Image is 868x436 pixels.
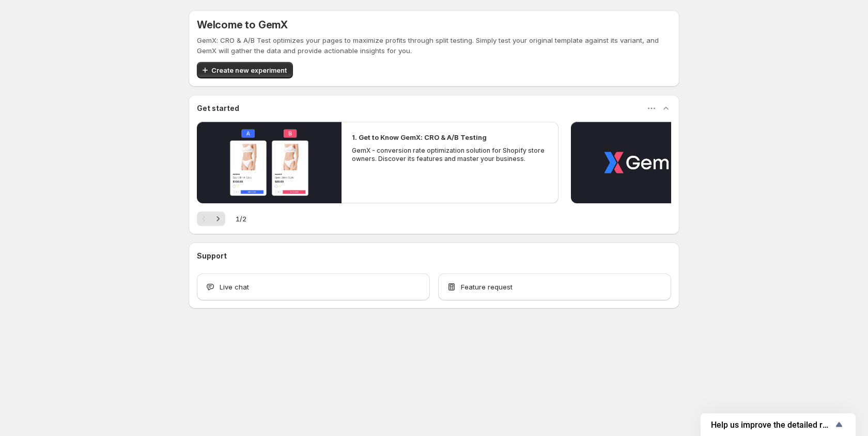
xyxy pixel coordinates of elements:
[461,282,513,292] span: Feature request
[197,251,227,261] h3: Support
[220,282,249,292] span: Live chat
[197,62,293,78] button: Create new experiment
[352,132,487,142] h2: 1. Get to Know GemX: CRO & A/B Testing
[197,122,342,203] button: Play video
[197,19,288,31] h5: Welcome to GemX
[236,214,246,224] span: 1 / 2
[711,420,833,430] span: Help us improve the detailed report for A/B campaigns
[211,65,287,75] span: Create new experiment
[352,147,548,163] p: GemX - conversion rate optimization solution for Shopify store owners. Discover its features and ...
[197,103,239,114] h3: Get started
[197,212,225,226] nav: Pagination
[211,212,225,226] button: Next
[571,122,716,203] button: Play video
[197,35,671,56] p: GemX: CRO & A/B Test optimizes your pages to maximize profits through split testing. Simply test ...
[711,418,845,431] button: Show survey - Help us improve the detailed report for A/B campaigns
